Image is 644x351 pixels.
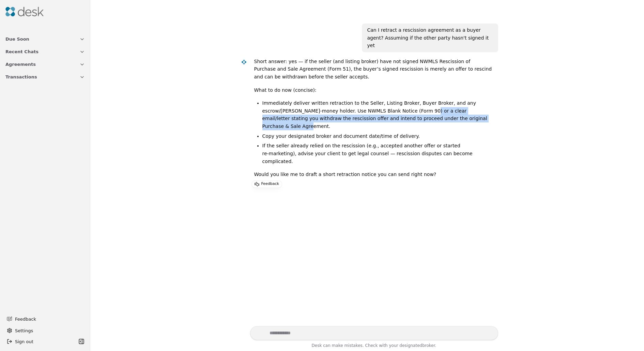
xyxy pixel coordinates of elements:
[1,58,89,71] button: Agreements
[399,343,422,348] span: designated
[1,33,89,45] button: Due Soon
[5,35,29,43] span: Due Soon
[262,99,493,130] li: Immediately deliver written retraction to the Seller, Listing Broker, Buyer Broker, and any escro...
[241,59,247,65] img: Desk
[262,132,493,140] li: Copy your designated broker and document date/time of delivery.
[5,61,36,68] span: Agreements
[3,313,85,325] button: Feedback
[254,86,493,94] p: What to do now (concise):
[5,7,44,16] img: Desk
[1,45,89,58] button: Recent Chats
[5,73,37,81] span: Transactions
[367,26,493,49] div: Can I retract a rescission agreement as a buyer agent? Assuming if the other party hasn't signed ...
[261,181,279,188] p: Feedback
[254,171,493,178] p: Would you like me to draft a short retraction notice you can send right now?
[5,48,39,55] span: Recent Chats
[262,142,493,165] li: If the seller already relied on the rescission (e.g., accepted another offer or started re‑market...
[15,327,33,334] span: Settings
[4,325,86,336] button: Settings
[15,316,81,323] span: Feedback
[250,342,498,351] div: Desk can make mistakes. Check with your broker.
[4,336,77,347] button: Sign out
[15,338,33,345] span: Sign out
[254,58,493,81] p: Short answer: yes — if the seller (and listing broker) have not signed NWMLS Rescission of Purcha...
[1,71,89,83] button: Transactions
[250,326,498,340] textarea: Write your prompt here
